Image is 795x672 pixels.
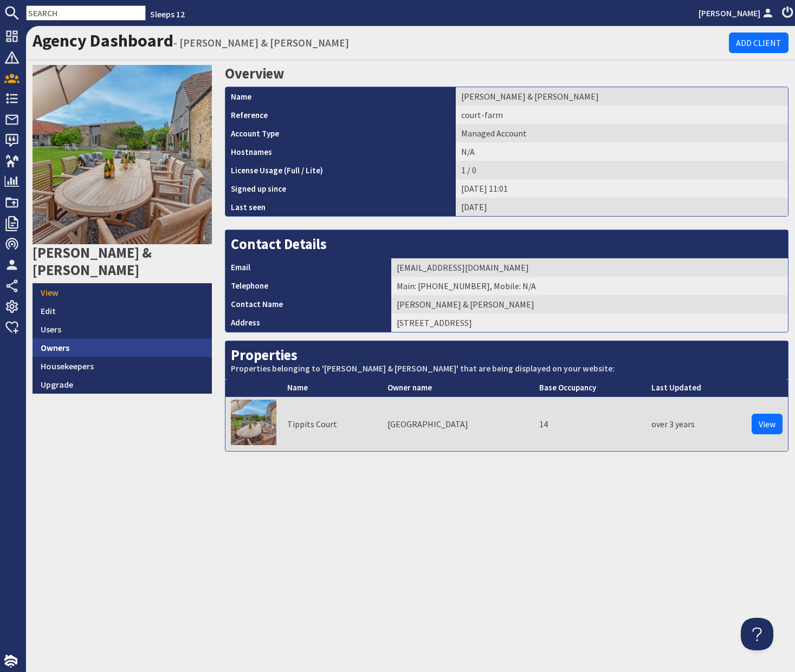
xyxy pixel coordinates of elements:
th: Email [225,258,391,277]
a: Add Client [729,32,788,53]
td: [EMAIL_ADDRESS][DOMAIN_NAME] [391,258,788,277]
a: Users [33,320,212,338]
a: Agency Dashboard [33,30,173,51]
iframe: Toggle Customer Support [741,618,773,650]
td: [DATE] [456,198,788,216]
a: Tippits Court [287,419,337,429]
th: Reference [225,106,456,124]
th: License Usage (Full / Lite) [225,161,456,179]
a: View [33,283,212,302]
h2: Properties [225,341,788,380]
img: Ian & Jess Jordan's icon [33,65,212,244]
td: court-farm [456,106,788,124]
a: Edit [33,302,212,320]
th: Hostnames [225,142,456,161]
a: View [752,414,783,434]
a: Sleeps 12 [150,9,185,19]
th: Telephone [225,277,391,295]
img: Tippits Court's icon [231,400,276,445]
a: Housekeepers [33,357,212,375]
small: - [PERSON_NAME] & [PERSON_NAME] [173,36,349,49]
th: Last seen [225,198,456,216]
td: Main: [PHONE_NUMBER], Mobile: N/A [391,277,788,295]
td: [PERSON_NAME] & [PERSON_NAME] [391,295,788,314]
td: 1 / 0 [456,161,788,179]
th: Owner name [382,379,534,397]
th: Contact Name [225,295,391,314]
th: Base Occupancy [534,379,646,397]
td: N/A [456,142,788,161]
th: Signed up since [225,179,456,198]
a: over 3 years [651,419,695,429]
img: staytech_i_w-64f4e8e9ee0a9c174fd5317b4b171b261742d2d393467e5bdba4413f4f884c10.svg [4,655,17,668]
a: [GEOGRAPHIC_DATA] [387,419,468,429]
th: Name [282,379,382,397]
td: Managed Account [456,124,788,142]
small: Properties belonging to '[PERSON_NAME] & [PERSON_NAME]' that are being displayed on your website: [231,363,783,374]
a: Owners [33,338,212,357]
h2: Overview [225,65,788,82]
th: Account Type [225,124,456,142]
td: [DATE] 11:01 [456,179,788,198]
h2: Contact Details [225,230,788,258]
th: Address [225,314,391,332]
th: Name [225,87,456,106]
a: [PERSON_NAME] [699,6,775,19]
td: [STREET_ADDRESS] [391,314,788,332]
input: SEARCH [26,5,146,21]
h2: [PERSON_NAME] & [PERSON_NAME] [33,244,212,278]
td: [PERSON_NAME] & [PERSON_NAME] [456,87,788,106]
a: 14 [539,419,548,429]
th: Last Updated [646,379,746,397]
a: Upgrade [33,375,212,394]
